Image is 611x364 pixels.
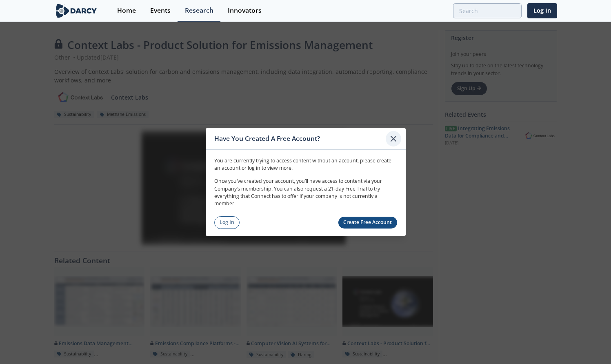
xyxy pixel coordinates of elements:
[527,3,557,18] a: Log In
[117,7,136,14] div: Home
[338,217,397,229] a: Create Free Account
[214,131,386,146] div: Have You Created A Free Account?
[228,7,262,14] div: Innovators
[214,157,397,172] p: You are currently trying to access content without an account, please create an account or log in...
[54,4,99,18] img: logo-wide.svg
[150,7,171,14] div: Events
[185,7,213,14] div: Research
[214,216,240,229] a: Log In
[453,3,522,18] input: Advanced Search
[214,178,397,208] p: Once you’ve created your account, you’ll have access to content via your Company’s membership. Yo...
